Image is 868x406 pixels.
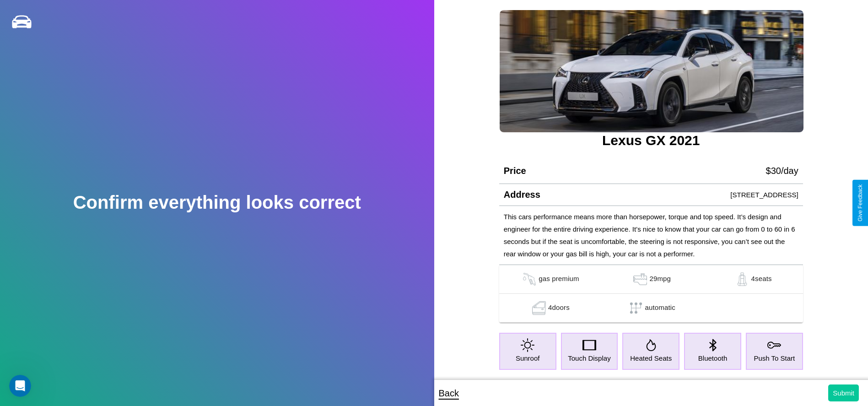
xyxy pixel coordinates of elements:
p: $ 30 /day [766,162,798,179]
iframe: Intercom live chat [9,375,31,397]
p: [STREET_ADDRESS] [730,189,798,201]
button: Submit [828,384,859,401]
p: 4 seats [751,272,772,286]
p: This cars performance means more than horsepower, torque and top speed. It’s design and engineer ... [504,211,798,260]
img: gas [530,301,548,315]
h2: Confirm everything looks correct [73,192,361,213]
p: Heated Seats [630,352,672,364]
img: gas [520,272,539,286]
h4: Price [504,166,526,176]
p: gas premium [539,272,579,286]
p: 4 doors [548,301,570,315]
h3: Lexus GX 2021 [499,133,803,148]
p: automatic [645,301,675,315]
p: Touch Display [568,352,610,364]
div: Give Feedback [857,184,863,222]
h4: Address [504,189,540,200]
img: gas [733,272,751,286]
p: Sunroof [516,352,540,364]
table: simple table [499,265,803,323]
p: Back [439,385,459,401]
img: gas [631,272,649,286]
p: 29 mpg [649,272,671,286]
p: Push To Start [754,352,795,364]
p: Bluetooth [698,352,727,364]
